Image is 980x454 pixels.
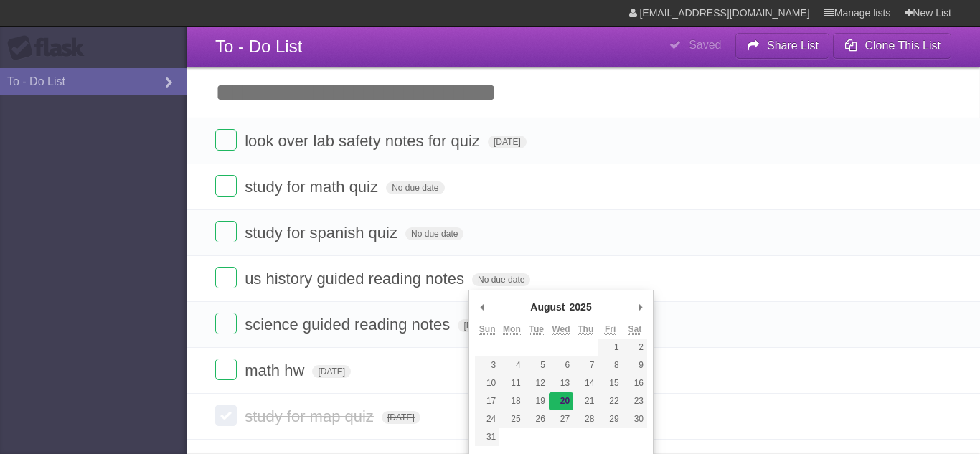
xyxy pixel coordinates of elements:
span: [DATE] [458,319,496,332]
div: 2025 [567,296,594,318]
span: math hw [245,361,308,379]
button: 21 [573,392,598,410]
button: 28 [573,410,598,428]
button: 4 [499,356,524,374]
button: Clone This List [833,33,951,59]
button: 23 [623,392,647,410]
button: Previous Month [475,296,489,318]
span: [DATE] [488,136,527,148]
abbr: Tuesday [529,324,543,335]
button: 22 [598,392,622,410]
label: Done [215,221,237,242]
span: To - Do List [215,37,302,56]
span: study for math quiz [245,178,382,196]
span: No due date [472,273,530,286]
button: 1 [598,339,622,356]
label: Done [215,405,237,426]
button: Next Month [633,296,647,318]
button: 15 [598,374,622,392]
button: 29 [598,410,622,428]
button: 11 [499,374,524,392]
button: 10 [475,374,499,392]
label: Done [215,313,237,334]
abbr: Monday [503,324,521,335]
abbr: Friday [605,324,616,335]
span: study for map quiz [245,407,377,425]
button: 27 [549,410,573,428]
span: [DATE] [312,365,351,378]
abbr: Thursday [578,324,593,335]
button: 8 [598,356,622,374]
div: Flask [7,35,93,61]
button: 24 [475,410,499,428]
abbr: Saturday [628,324,642,335]
b: Saved [689,39,721,51]
button: 9 [623,356,647,374]
button: 6 [549,356,573,374]
label: Done [215,359,237,380]
button: 12 [524,374,549,392]
label: Done [215,129,237,151]
button: 2 [623,339,647,356]
abbr: Sunday [479,324,496,335]
label: Done [215,267,237,288]
abbr: Wednesday [552,324,570,335]
span: study for spanish quiz [245,224,401,242]
button: 19 [524,392,549,410]
button: 7 [573,356,598,374]
button: 13 [549,374,573,392]
button: 20 [549,392,573,410]
button: 3 [475,356,499,374]
button: 14 [573,374,598,392]
button: 25 [499,410,524,428]
span: us history guided reading notes [245,270,468,288]
button: 16 [623,374,647,392]
button: 5 [524,356,549,374]
span: look over lab safety notes for quiz [245,132,484,150]
button: 26 [524,410,549,428]
b: Clone This List [864,39,941,52]
button: 18 [499,392,524,410]
span: No due date [386,181,444,194]
b: Share List [767,39,819,52]
button: 17 [475,392,499,410]
button: 30 [623,410,647,428]
div: August [528,296,567,318]
label: Done [215,175,237,197]
span: No due date [405,227,463,240]
button: Share List [735,33,830,59]
span: [DATE] [382,411,420,424]
span: science guided reading notes [245,316,453,334]
button: 31 [475,428,499,446]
